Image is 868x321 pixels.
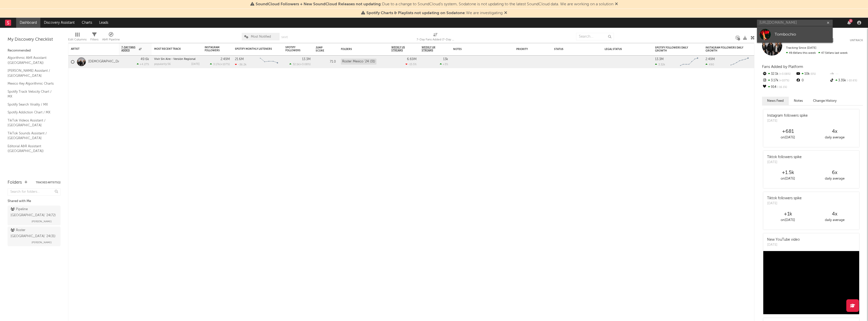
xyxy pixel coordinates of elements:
div: Pipeline [GEOGRAPHIC_DATA] '24 ( 72 ) [11,206,56,218]
div: daily average [811,176,858,182]
div: ( ) [210,63,230,66]
button: News Feed [762,97,789,105]
span: 32.1k [293,63,299,66]
div: +4.27 % [137,63,149,66]
svg: Chart title [258,56,280,68]
div: -36.2k [235,63,247,66]
span: SoundCloud Followers + New SoundCloud Releases not updating [256,2,381,6]
div: A&R Pipeline [102,37,120,43]
a: Roster [GEOGRAPHIC_DATA] '24(31)[PERSON_NAME] [8,227,61,246]
a: Spotify Addiction Chart / MX [8,110,56,115]
div: 3.17k [762,77,796,84]
div: Instagram followers spike [767,113,808,118]
div: Spotify Followers [285,46,303,52]
input: Search for folders... [8,188,61,196]
div: Folders [8,180,22,186]
a: Tombochio [757,26,833,43]
a: Spotify Search Virality / MX [8,102,56,107]
div: +1.5k [765,170,811,176]
div: 2.49M [706,58,715,61]
button: Notes [789,97,808,105]
div: 21.6M [235,58,244,61]
div: New YouTube video [767,237,800,242]
div: +3 % [440,63,448,66]
div: [DATE] [191,63,200,66]
div: A&R Pipeline [102,30,120,45]
button: Change History [808,97,842,105]
div: 3.35k [829,77,863,84]
div: Artist [71,47,109,51]
span: : We are investigating [366,11,503,15]
div: Vivir Sin Aire - Versión Regional [154,58,200,61]
a: Algorithmic A&R Assistant ([GEOGRAPHIC_DATA]) [8,55,56,65]
div: +681 [765,129,811,135]
a: Mexico Key Algorithmic Charts [8,81,56,86]
div: Edit Columns [68,37,87,43]
span: : Due to a change to SoundCloud's system, Sodatone is not updating to the latest SoundCloud data.... [256,2,613,6]
div: [DATE] [767,242,800,248]
div: 32.1k [762,71,796,77]
svg: Chart title [678,56,700,68]
span: -10.6 % [846,79,857,82]
div: on [DATE] [765,176,811,182]
input: Search for artists [757,20,833,26]
div: 490 [706,63,714,66]
span: Weekly US Streams [391,46,409,52]
div: Spotify Monthly Listeners [235,47,273,51]
a: TikTok Sounds Assistant / [GEOGRAPHIC_DATA] [8,131,56,141]
div: Jump Score [316,46,328,52]
svg: Chart title [728,56,751,68]
div: 13.3M [302,58,311,61]
div: Folders [341,48,379,51]
a: Vivir Sin Aire - Versión Regional [154,58,196,61]
div: My Discovery Checklist [8,37,61,43]
span: -16.1 % [776,86,787,89]
div: [DATE] [767,201,802,206]
div: 2.49M [221,58,230,61]
div: 10k [796,71,829,77]
div: Roster [GEOGRAPHIC_DATA] '24 ( 31 ) [11,227,56,239]
div: on [DATE] [765,217,811,223]
div: Tombochio [775,31,830,37]
div: Edit Columns [68,30,87,45]
div: daily average [811,217,858,223]
a: Editorial A&R Assistant ([GEOGRAPHIC_DATA]) [8,143,56,154]
div: 7-Day Fans Added (7-Day Fans Added) [417,37,454,43]
div: [DATE] [767,160,802,165]
div: 6 x [811,170,858,176]
span: Spotify Charts & Playlists not updating on Sodatone [366,11,465,15]
div: on [DATE] [765,135,811,141]
div: Tiktok followers spike [767,196,802,201]
div: 7-Day Fans Added (7-Day Fans Added) [417,30,454,45]
div: 3.32k [655,63,665,66]
div: 6.69M [407,58,417,61]
div: Recommended [8,48,61,54]
div: Instagram Followers [205,46,222,52]
span: [PERSON_NAME] [32,239,52,245]
span: Dismiss [504,11,507,15]
a: Leads [96,18,112,28]
button: 8 [847,21,851,25]
a: [DEMOGRAPHIC_DATA] [88,60,125,64]
div: 4 x [811,129,858,135]
span: 0 % [810,73,816,76]
a: Spotify Track Velocity Chart / MX [8,89,56,99]
span: [PERSON_NAME] [32,218,52,225]
span: Fans Added by Platform [762,65,803,69]
div: Spotify Followers Daily Growth [655,46,693,52]
div: Most Recent Track [154,47,192,51]
div: 0 [796,77,829,84]
button: Untrack [850,38,863,43]
span: 49.6k fans this week [786,52,816,55]
button: Tracked Artists(1) [36,181,61,184]
a: Dashboard [16,18,40,28]
div: 8 [849,19,853,23]
div: daily average [811,135,858,141]
div: Filters [90,30,98,45]
span: 3.17k [213,63,220,66]
a: Discovery Assistant [40,18,78,28]
div: Status [554,48,587,51]
div: -- [829,71,863,77]
div: 13k [443,58,448,61]
span: +107 % [778,79,789,82]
